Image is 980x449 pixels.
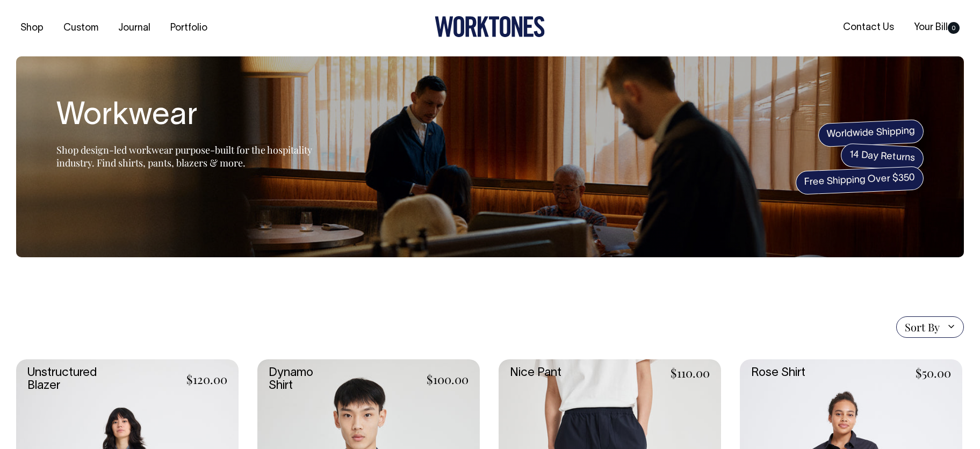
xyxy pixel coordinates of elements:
[16,19,48,37] a: Shop
[56,143,312,169] span: Shop design-led workwear purpose-built for the hospitality industry. Find shirts, pants, blazers ...
[795,166,924,195] span: Free Shipping Over $350
[59,19,103,37] a: Custom
[114,19,155,37] a: Journal
[840,143,924,171] span: 14 Day Returns
[818,119,924,147] span: Worldwide Shipping
[910,19,964,37] a: Your Bill0
[839,19,898,37] a: Contact Us
[948,22,960,34] span: 0
[166,19,212,37] a: Portfolio
[56,99,325,134] h1: Workwear
[905,321,940,334] span: Sort By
